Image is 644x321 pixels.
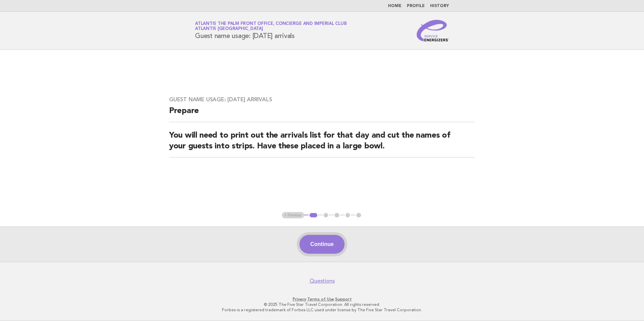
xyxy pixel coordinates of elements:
a: Support [335,297,352,301]
img: Service Energizers [417,20,449,41]
p: · · [116,296,528,302]
h1: Guest name usage: [DATE] arrivals [195,22,347,39]
p: Forbes is a registered trademark of Forbes LLC used under license by The Five Star Travel Corpora... [116,307,528,313]
a: Atlantis The Palm Front Office, Concierge and Imperial ClubAtlantis [GEOGRAPHIC_DATA] [195,22,347,31]
h3: Guest name usage: [DATE] arrivals [169,96,475,103]
a: History [430,4,449,8]
a: Privacy [293,297,306,301]
h2: Prepare [169,106,475,122]
button: 1 [309,212,318,219]
a: Terms of Use [307,297,334,301]
h2: You will need to print out the arrivals list for that day and cut the names of your guests into s... [169,130,475,157]
a: Questions [310,278,335,284]
p: © 2025 The Five Star Travel Corporation. All rights reserved. [116,302,528,307]
button: Continue [299,235,344,254]
a: Profile [407,4,425,8]
span: Atlantis [GEOGRAPHIC_DATA] [195,27,263,31]
a: Home [388,4,401,8]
